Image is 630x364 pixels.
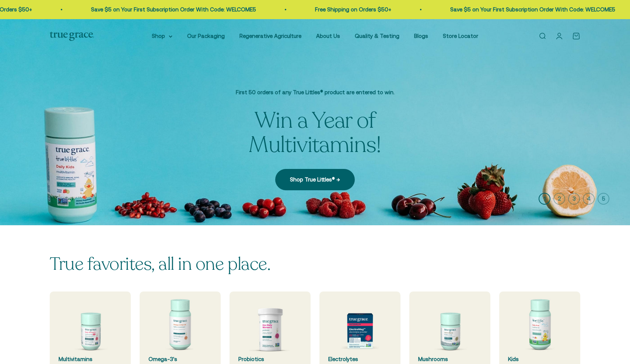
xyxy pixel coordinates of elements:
[148,355,212,364] div: Omega-3's
[50,252,270,276] split-lines: True favorites, all in one place.
[187,33,225,39] a: Our Packaging
[568,193,580,205] button: 3
[418,355,482,364] div: Mushrooms
[152,32,172,40] summary: Shop
[328,355,392,364] div: Electrolytes
[275,169,355,190] a: Shop True Littles® →
[539,193,550,205] button: 1
[583,193,595,205] button: 4
[553,193,565,205] button: 2
[91,5,256,14] p: Save $5 on Your First Subscription Order With Code: WELCOME5
[193,88,437,97] p: First 50 orders of any True Littles® product are entered to win.
[249,106,381,160] split-lines: Win a Year of Multivitamins!
[59,355,122,364] div: Multivitamins
[598,193,609,205] button: 5
[316,33,340,39] a: About Us
[450,5,615,14] p: Save $5 on Your First Subscription Order With Code: WELCOME5
[238,355,302,364] div: Probiotics
[239,33,301,39] a: Regenerative Agriculture
[315,6,391,13] a: Free Shipping on Orders $50+
[508,355,571,364] div: Kids
[355,33,399,39] a: Quality & Testing
[443,33,478,39] a: Store Locator
[414,33,428,39] a: Blogs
